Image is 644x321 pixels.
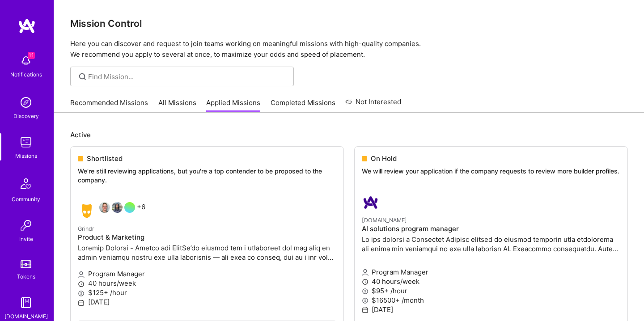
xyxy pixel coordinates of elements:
i: icon Calendar [362,307,369,313]
a: Grindr company logoTrevor NoonAngeline Rego+6GrindrProduct & MarketingLoremip Dolorsi - Ametco ad... [71,195,343,321]
i: icon MoneyGray [362,288,369,295]
div: Invite [19,234,33,244]
p: [DATE] [362,305,620,314]
img: Angeline Rego [112,202,123,213]
i: icon Calendar [78,300,85,306]
img: Community [15,173,37,194]
img: bell [17,52,35,70]
img: Invite [17,216,35,234]
i: icon Applicant [78,271,85,278]
span: Shortlisted [87,154,123,163]
img: Trevor Noon [99,202,110,213]
p: $95+ /hour [362,286,620,296]
small: [DOMAIN_NAME] [362,217,407,224]
p: We’re still reviewing applications, but you're a top contender to be proposed to the company. [78,167,336,184]
i: icon SearchGrey [77,72,88,82]
img: discovery [17,93,35,111]
h4: AI solutions program manager [362,225,620,233]
small: Grindr [78,225,94,232]
p: We will review your application if the company requests to review more builder profiles. [362,167,620,176]
img: Grindr company logo [78,202,96,220]
div: Missions [15,151,37,160]
p: [DATE] [78,297,336,307]
p: Program Manager [78,269,336,279]
input: Find Mission... [88,72,287,81]
p: 40 hours/week [78,279,336,288]
i: icon MoneyGray [78,290,85,297]
img: tokens [21,260,31,268]
div: Tokens [17,272,35,281]
div: Discovery [13,111,39,121]
i: icon Clock [362,279,369,285]
img: A.Team company logo [362,194,380,211]
i: icon Applicant [362,269,369,276]
img: guide book [17,294,35,312]
i: icon MoneyGray [362,297,369,304]
p: Here you can discover and request to join teams working on meaningful missions with high-quality ... [70,38,628,60]
h4: Product & Marketing [78,233,336,241]
a: All Missions [158,98,196,113]
p: $16500+ /month [362,296,620,305]
p: $125+ /hour [78,288,336,297]
p: 40 hours/week [362,277,620,286]
i: icon Clock [78,281,85,287]
a: Completed Missions [271,98,335,113]
p: Active [70,130,628,139]
p: Program Manager [362,267,620,277]
p: Lo ips dolorsi a Consectet Adipisc elitsed do eiusmod temporin utla etdolorema ali enima min veni... [362,235,620,253]
img: teamwork [17,133,35,151]
a: Not Interested [345,97,401,113]
div: +6 [78,202,145,220]
span: On Hold [371,154,397,163]
div: [DOMAIN_NAME] [4,312,48,321]
a: Recommended Missions [70,98,148,113]
div: Notifications [10,70,42,79]
img: logo [18,18,36,34]
a: Applied Missions [206,98,260,113]
p: Loremip Dolorsi - Ametco adi ElitSe’do eiusmod tem i utlaboreet dol mag aliq en admin veniamqu no... [78,243,336,262]
div: Community [12,194,40,204]
h3: Mission Control [70,18,628,29]
span: 11 [28,52,35,59]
